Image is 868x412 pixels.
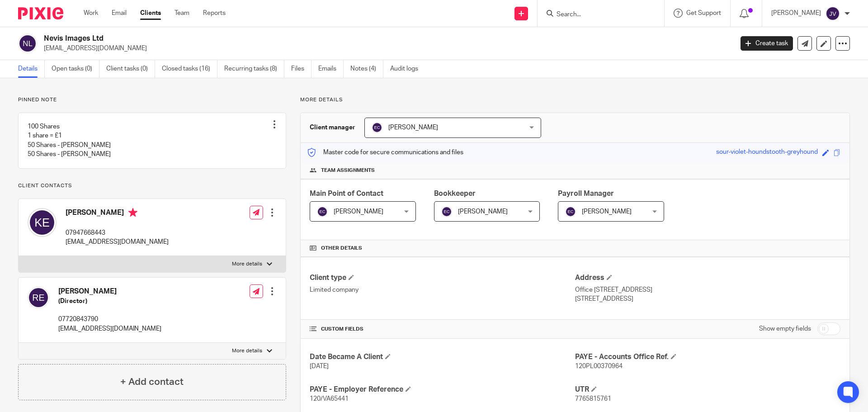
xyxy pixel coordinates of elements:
[84,9,98,18] a: Work
[28,287,49,308] img: svg%3E
[112,9,127,18] a: Email
[741,36,793,51] a: Create task
[58,287,161,296] h4: [PERSON_NAME]
[458,208,508,215] span: [PERSON_NAME]
[310,352,575,362] h4: Date Became A Client
[58,297,161,306] h5: (Director)
[232,347,262,355] p: More details
[388,124,438,131] span: [PERSON_NAME]
[66,228,169,237] p: 07947668443
[582,208,632,215] span: [PERSON_NAME]
[66,237,169,246] p: [EMAIL_ADDRESS][DOMAIN_NAME]
[44,44,727,53] p: [EMAIL_ADDRESS][DOMAIN_NAME]
[310,123,355,132] h3: Client manager
[321,245,362,252] span: Other details
[58,324,161,333] p: [EMAIL_ADDRESS][DOMAIN_NAME]
[575,273,840,283] h4: Address
[232,260,262,268] p: More details
[18,34,37,53] img: svg%3E
[310,273,575,283] h4: Client type
[556,11,637,19] input: Search
[716,147,818,158] div: sour-violet-houndstooth-greyhound
[310,190,383,197] span: Main Point of Contact
[120,375,184,389] h4: + Add contact
[575,294,840,303] p: [STREET_ADDRESS]
[565,206,576,217] img: svg%3E
[334,208,383,215] span: [PERSON_NAME]
[318,60,344,78] a: Emails
[162,60,217,78] a: Closed tasks (16)
[291,60,311,78] a: Files
[350,60,383,78] a: Notes (4)
[18,60,45,78] a: Details
[310,396,349,402] span: 120/VA65441
[18,7,63,19] img: Pixie
[310,285,575,294] p: Limited company
[52,60,99,78] a: Open tasks (0)
[310,326,575,333] h4: CUSTOM FIELDS
[58,315,161,324] p: 07720843790
[106,60,155,78] a: Client tasks (0)
[372,122,382,133] img: svg%3E
[434,190,476,197] span: Bookkeeper
[66,208,169,219] h4: [PERSON_NAME]
[575,352,840,362] h4: PAYE - Accounts Office Ref.
[307,148,463,157] p: Master code for secure communications and files
[203,9,226,18] a: Reports
[575,285,840,294] p: Office [STREET_ADDRESS]
[317,206,328,217] img: svg%3E
[310,363,329,369] span: [DATE]
[140,9,161,18] a: Clients
[759,324,811,333] label: Show empty fields
[300,96,850,104] p: More details
[558,190,614,197] span: Payroll Manager
[44,34,590,43] h2: Nevis Images Ltd
[175,9,189,18] a: Team
[771,9,821,18] p: [PERSON_NAME]
[18,182,286,189] p: Client contacts
[28,208,57,237] img: svg%3E
[128,208,137,217] i: Primary
[575,396,611,402] span: 7765815761
[321,167,375,174] span: Team assignments
[826,6,840,21] img: svg%3E
[441,206,452,217] img: svg%3E
[686,10,721,16] span: Get Support
[575,363,623,369] span: 120PL00370964
[575,385,840,394] h4: UTR
[390,60,425,78] a: Audit logs
[224,60,284,78] a: Recurring tasks (8)
[18,96,286,104] p: Pinned note
[310,385,575,394] h4: PAYE - Employer Reference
